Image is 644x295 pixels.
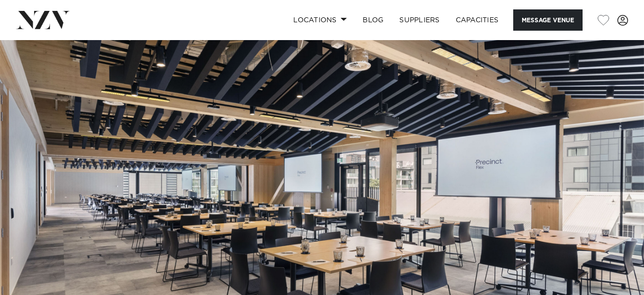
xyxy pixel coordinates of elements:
[513,9,583,31] button: Message Venue
[391,9,447,31] a: SUPPLIERS
[16,11,70,29] img: nzv-logo.png
[355,9,391,31] a: BLOG
[285,9,355,31] a: Locations
[448,9,507,31] a: Capacities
